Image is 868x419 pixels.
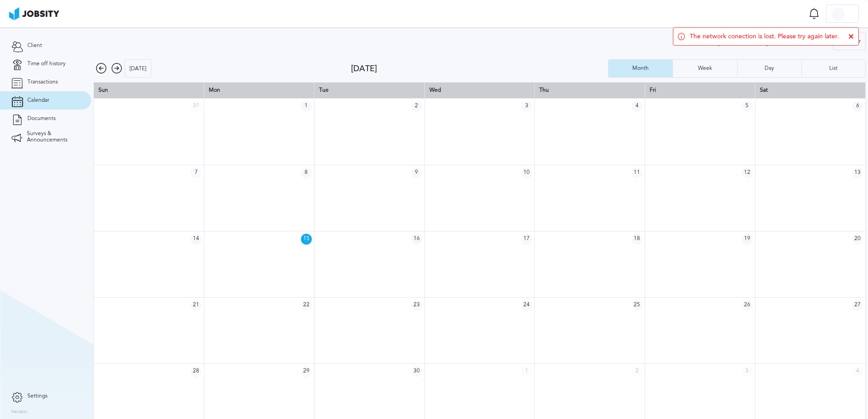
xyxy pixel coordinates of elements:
[27,42,42,49] span: Client
[628,65,653,72] div: Month
[852,300,863,311] span: 27
[351,64,609,73] div: [DATE]
[301,234,312,245] span: 15
[693,65,717,72] div: Week
[825,65,842,72] div: List
[429,87,441,93] span: Wed
[650,87,656,93] span: Fri
[191,234,201,245] span: 14
[608,59,672,78] button: Month
[760,65,779,72] div: Day
[852,168,863,178] span: 13
[852,101,863,112] span: 6
[411,101,422,112] span: 2
[191,366,201,377] span: 28
[191,168,201,178] span: 7
[301,300,312,311] span: 22
[27,61,66,67] span: Time off history
[737,59,801,78] button: Day
[690,33,839,40] span: The network conection is lost. Please try again later.
[27,79,58,85] span: Transactions
[27,97,49,104] span: Calendar
[631,300,642,311] span: 25
[521,234,532,245] span: 17
[319,87,329,93] span: Tue
[411,168,422,178] span: 9
[742,101,753,112] span: 5
[125,60,151,78] div: [DATE]
[98,87,108,93] span: Sun
[301,168,312,178] span: 8
[209,87,220,93] span: Mon
[631,101,642,112] span: 4
[191,101,201,112] span: 31
[742,168,753,178] span: 12
[742,366,753,377] span: 3
[411,300,422,311] span: 23
[672,59,737,78] button: Week
[27,393,47,399] span: Settings
[411,234,422,245] span: 16
[521,300,532,311] span: 24
[521,366,532,377] span: 1
[411,366,422,377] span: 30
[9,7,59,20] img: ab4bad089aa723f57921c736e9817d99.png
[124,59,151,78] button: [DATE]
[301,366,312,377] span: 29
[742,234,753,245] span: 19
[521,101,532,112] span: 3
[832,32,866,50] button: Filter
[27,131,80,143] span: Surveys & Announcements
[760,87,768,93] span: Sat
[801,59,866,78] button: List
[631,366,642,377] span: 2
[521,168,532,178] span: 10
[852,234,863,245] span: 20
[631,168,642,178] span: 11
[539,87,549,93] span: Thu
[301,101,312,112] span: 1
[191,300,201,311] span: 21
[852,366,863,377] span: 4
[27,115,56,122] span: Documents
[631,234,642,245] span: 18
[742,300,753,311] span: 26
[11,409,28,415] label: Version:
